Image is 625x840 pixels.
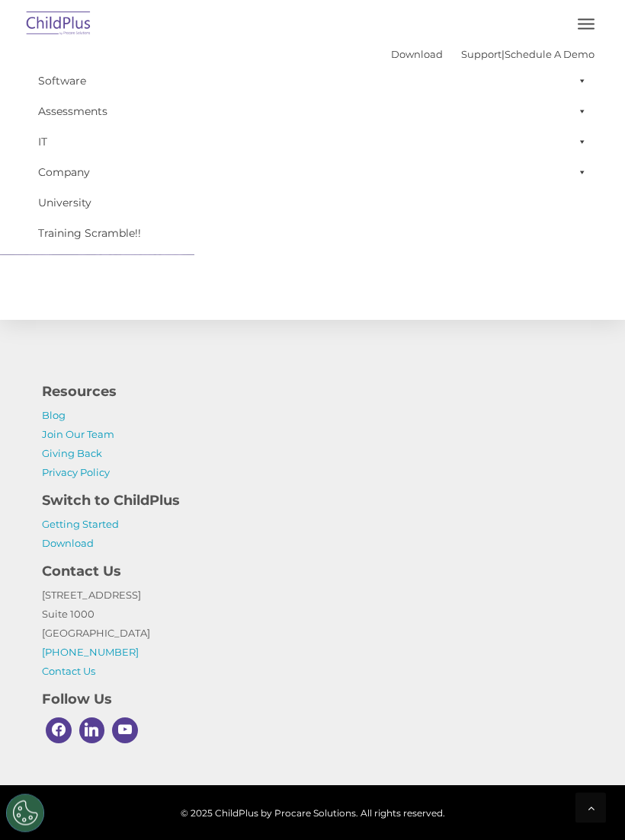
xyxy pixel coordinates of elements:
[42,647,139,659] a: [PHONE_NUMBER]
[15,804,610,823] span: © 2025 ChildPlus by Procare Solutions. All rights reserved.
[42,410,66,422] a: Blog
[42,448,102,460] a: Giving Back
[42,519,119,531] a: Getting Started
[30,157,595,187] a: Company
[42,490,583,512] h4: Switch to ChildPlus
[75,714,109,748] a: Linkedin
[461,48,502,60] a: Support
[30,65,595,96] a: Software
[23,7,95,43] img: ChildPlus by Procare Solutions
[30,218,595,248] a: Training Scramble!!
[42,689,583,711] h4: Follow Us
[30,187,595,218] a: University
[42,429,114,441] a: Join Our Team
[42,561,583,583] h4: Contact Us
[42,666,95,678] a: Contact Us
[108,714,142,748] a: Youtube
[6,794,44,832] button: Cookies Settings
[42,467,110,479] a: Privacy Policy
[42,586,583,682] p: [STREET_ADDRESS] Suite 1000 [GEOGRAPHIC_DATA]
[391,48,443,60] a: Download
[42,538,94,550] a: Download
[42,714,75,748] a: Facebook
[391,48,595,60] font: |
[30,96,595,126] a: Assessments
[505,48,595,60] a: Schedule A Demo
[42,382,583,403] h4: Resources
[30,126,595,157] a: IT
